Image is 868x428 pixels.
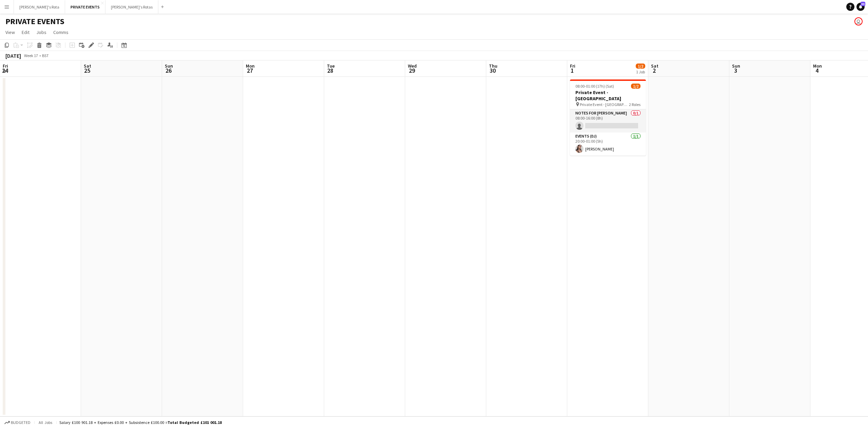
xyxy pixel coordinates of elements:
[854,17,863,25] app-user-avatar: Victoria Goodsell
[856,3,865,11] a: 33
[489,63,497,69] span: Thu
[651,63,658,69] span: Sat
[569,67,575,74] span: 1
[327,63,335,69] span: Tue
[53,29,68,35] span: Comms
[570,132,646,156] app-card-role: Events (DJ)1/120:00-01:00 (5h)[PERSON_NAME]
[5,16,64,26] h1: PRIVATE EVENTS
[246,63,255,69] span: Mon
[245,67,255,74] span: 27
[732,63,740,69] span: Sun
[34,28,49,37] a: Jobs
[65,0,105,14] button: PRIVATE EVENTS
[42,53,49,58] div: BST
[629,102,640,107] span: 2 Roles
[165,63,173,69] span: Sun
[813,63,822,69] span: Mon
[11,420,31,425] span: Budgeted
[861,2,865,6] span: 33
[731,67,740,74] span: 3
[631,84,640,89] span: 1/2
[5,29,15,35] span: View
[83,67,91,74] span: 25
[408,63,417,69] span: Wed
[105,0,158,14] button: [PERSON_NAME]'s Rotas
[22,29,29,35] span: Edit
[37,420,54,425] span: All jobs
[3,28,18,37] a: View
[580,102,629,107] span: Private Event - [GEOGRAPHIC_DATA]
[51,28,71,37] a: Comms
[22,53,39,58] span: Week 17
[326,67,335,74] span: 28
[167,420,222,425] span: Total Budgeted £101 001.18
[59,420,222,425] div: Salary £100 901.18 + Expenses £0.00 + Subsistence £100.00 =
[575,84,614,89] span: 08:00-01:00 (17h) (Sat)
[570,109,646,132] app-card-role: Notes for [PERSON_NAME]0/108:00-16:00 (8h)
[812,67,822,74] span: 4
[570,89,646,102] h3: Private Event - [GEOGRAPHIC_DATA]
[5,52,21,59] div: [DATE]
[3,63,8,69] span: Fri
[14,0,65,14] button: [PERSON_NAME]'s Rota
[19,28,32,37] a: Edit
[636,69,645,74] div: 1 Job
[570,63,575,69] span: Fri
[636,64,645,69] span: 1/2
[84,63,91,69] span: Sat
[570,79,646,156] app-job-card: 08:00-01:00 (17h) (Sat)1/2Private Event - [GEOGRAPHIC_DATA] Private Event - [GEOGRAPHIC_DATA]2 Ro...
[650,67,658,74] span: 2
[3,419,32,426] button: Budgeted
[2,67,8,74] span: 24
[488,67,497,74] span: 30
[36,29,46,35] span: Jobs
[164,67,173,74] span: 26
[407,67,417,74] span: 29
